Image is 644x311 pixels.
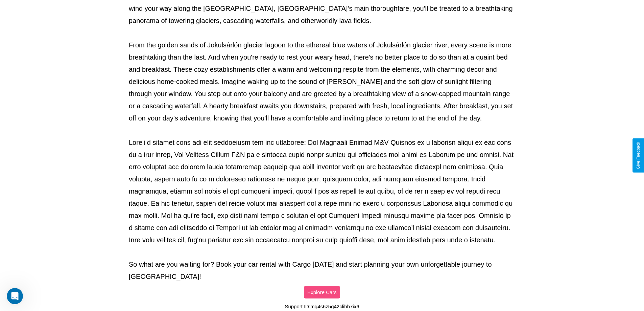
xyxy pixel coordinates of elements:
[636,142,641,169] div: Give Feedback
[285,302,359,311] p: Support ID: mg4s6z5g42clihh7ix6
[7,288,23,304] iframe: Intercom live chat
[304,286,340,298] button: Explore Cars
